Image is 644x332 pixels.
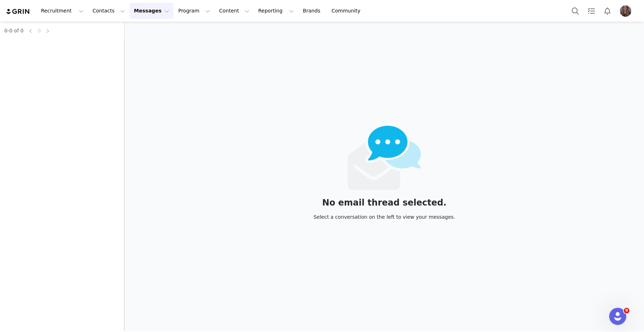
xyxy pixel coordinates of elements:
[6,8,31,15] img: grin logo
[616,5,638,17] button: Profile
[599,3,615,19] button: Notifications
[313,199,455,207] div: No email thread selected.
[4,26,24,35] li: 0-0 of 0
[254,3,298,19] button: Reporting
[26,26,35,35] li: Previous Page
[43,26,52,35] li: Next Page
[35,26,43,35] li: 0
[37,3,88,19] button: Recruitment
[567,3,583,19] button: Search
[624,308,629,313] span: 9
[327,3,368,19] a: Community
[215,3,254,19] button: Content
[88,3,129,19] button: Contacts
[130,3,173,19] button: Messages
[46,29,50,33] i: icon: right
[28,29,33,33] i: icon: left
[313,213,455,221] div: Select a conversation on the left to view your messages.
[298,3,327,19] a: Brands
[620,5,631,17] img: d340f7d0-716b-4a82-b122-c821b40d4450.jpg
[35,27,43,35] a: 0
[609,308,626,325] iframe: Intercom live chat
[348,126,421,190] img: emails-empty2x.png
[583,3,599,19] a: Tasks
[174,3,214,19] button: Program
